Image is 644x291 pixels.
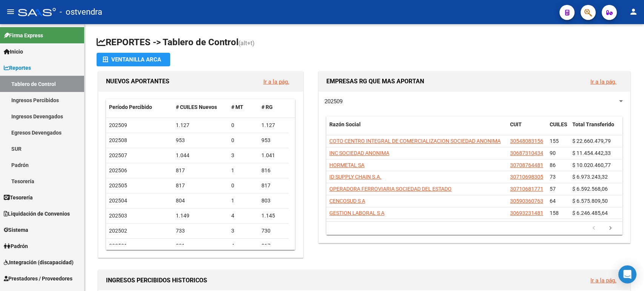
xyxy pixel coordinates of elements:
span: Inicio [4,47,23,56]
span: (alt+t) [238,40,255,47]
mat-icon: menu [6,7,15,16]
span: 30687310434 [510,150,543,156]
span: 155 [550,138,559,144]
span: HORMETAL SA [329,162,364,168]
span: $ 6.575.809,50 [572,198,608,204]
span: CUILES [550,121,567,127]
span: Firma Express [4,31,43,40]
span: $ 22.660.479,79 [572,138,611,144]
span: Razón Social [329,121,361,127]
span: 202501 [109,243,127,249]
span: 202502 [109,228,127,234]
datatable-header-cell: CUILES [547,116,569,141]
a: Ir a la pág. [590,277,616,284]
span: 90 [550,150,556,156]
span: 202504 [109,198,127,204]
div: 1.149 [176,211,225,220]
div: 1.127 [176,121,225,130]
span: Padrón [4,242,28,250]
div: Open Intercom Messenger [618,265,636,283]
div: 1.044 [176,151,225,160]
span: INC SOCIEDAD ANONIMA [329,150,389,156]
span: 57 [550,186,556,192]
span: $ 6.973.243,32 [572,174,608,180]
span: Tesorería [4,193,33,202]
span: 30710681771 [510,186,543,192]
div: 0 [231,121,255,130]
h1: REPORTES -> Tablero de Control [97,36,632,49]
span: CUIT [510,121,522,127]
span: 30710698305 [510,174,543,180]
span: Sistema [4,226,28,234]
div: 817 [176,166,225,175]
span: $ 10.020.460,77 [572,162,611,168]
a: Ir a la pág. [590,78,616,85]
span: $ 6.592.568,06 [572,186,608,192]
span: 202508 [109,137,127,143]
div: 1.041 [261,151,286,160]
span: Período Percibido [109,104,152,110]
span: Prestadores / Proveedores [4,274,72,283]
span: NUEVOS APORTANTES [106,78,169,85]
div: 0 [231,181,255,190]
a: Ir a la pág. [263,78,289,85]
span: Liquidación de Convenios [4,210,70,218]
datatable-header-cell: # MT [228,99,258,115]
datatable-header-cell: Total Transferido [569,116,622,141]
span: GESTION LABORAL S A [329,210,384,216]
div: 733 [176,227,225,235]
span: # CUILES Nuevos [176,104,217,110]
span: COTO CENTRO INTEGRAL DE COMERCIALIZACION SOCIEDAD ANONIMA [329,138,501,144]
span: $ 6.246.485,64 [572,210,608,216]
span: # MT [231,104,243,110]
span: 30548083156 [510,138,543,144]
span: 202509 [109,122,127,128]
span: OPERADORA FERROVIARIA SOCIEDAD DEL ESTADO [329,186,452,192]
datatable-header-cell: # CUILES Nuevos [173,99,228,115]
div: 803 [261,196,286,205]
button: Ir a la pág. [584,273,622,287]
span: 158 [550,210,559,216]
span: 30693231481 [510,210,543,216]
div: 817 [261,181,286,190]
span: Integración (discapacidad) [4,258,74,266]
mat-icon: person [629,7,638,16]
span: $ 11.454.442,33 [572,150,611,156]
span: # RG [261,104,273,110]
div: 816 [261,166,286,175]
button: Ventanilla ARCA [97,53,170,66]
a: go to previous page [587,224,601,233]
div: 730 [261,227,286,235]
span: INGRESOS PERCIBIDOS HISTORICOS [106,277,207,284]
div: 3 [231,227,255,235]
span: 86 [550,162,556,168]
div: 1 [231,196,255,205]
span: 202503 [109,213,127,219]
div: 3 [231,151,255,160]
span: CENCOSUD S A [329,198,365,204]
datatable-header-cell: Período Percibido [106,99,173,115]
span: 202509 [324,98,343,105]
div: 817 [261,242,286,250]
div: 4 [231,211,255,220]
datatable-header-cell: CUIT [507,116,547,141]
span: 202505 [109,182,127,188]
span: 30708764481 [510,162,543,168]
span: 202507 [109,152,127,158]
div: 953 [176,136,225,145]
a: go to next page [603,224,618,233]
span: 30590360763 [510,198,543,204]
div: 1.145 [261,211,286,220]
div: 1 [231,166,255,175]
span: ID SUPPLY CHAIN S.A. [329,174,381,180]
button: Ir a la pág. [584,75,622,89]
div: 821 [176,242,225,250]
div: Ventanilla ARCA [103,53,164,66]
div: 0 [231,136,255,145]
span: EMPRESAS RG QUE MAS APORTAN [326,78,424,85]
datatable-header-cell: # RG [258,99,289,115]
div: 4 [231,242,255,250]
div: 953 [261,136,286,145]
div: 1.127 [261,121,286,130]
datatable-header-cell: Razón Social [326,116,507,141]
